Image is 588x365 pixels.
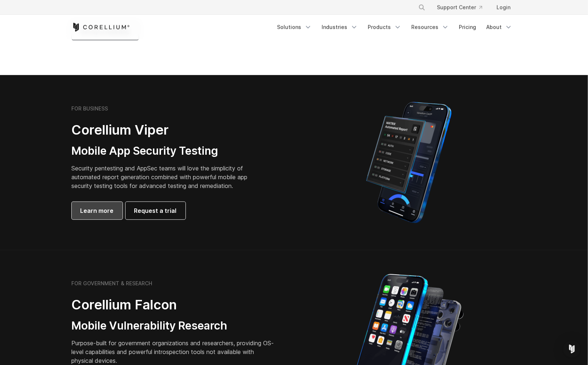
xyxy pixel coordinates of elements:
span: Learn more [80,206,114,215]
a: Corellium Home [72,23,130,31]
a: Pricing [455,20,481,34]
span: Request a trial [134,206,177,215]
img: Corellium MATRIX automated report on iPhone showing app vulnerability test results across securit... [354,98,464,226]
h2: Corellium Falcon [72,297,277,313]
h2: Corellium Viper [72,122,259,138]
a: Request a trial [126,202,186,219]
a: Products [364,20,406,34]
h6: FOR BUSINESS [72,105,108,112]
div: Navigation Menu [409,1,517,14]
a: Solutions [273,20,316,34]
h3: Mobile App Security Testing [72,144,259,158]
a: Support Center [431,1,488,14]
div: Open Intercom Messenger [563,340,581,358]
h3: Mobile Vulnerability Research [72,319,277,333]
a: About [482,20,517,34]
h6: FOR GOVERNMENT & RESEARCH [72,280,153,287]
a: Industries [318,20,362,34]
a: Resources [407,20,453,34]
a: Login [491,1,517,14]
p: Purpose-built for government organizations and researchers, providing OS-level capabilities and p... [72,339,277,365]
a: Learn more [72,202,123,219]
div: Navigation Menu [273,20,517,34]
button: Search [415,1,428,14]
p: Security pentesting and AppSec teams will love the simplicity of automated report generation comb... [72,164,259,190]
